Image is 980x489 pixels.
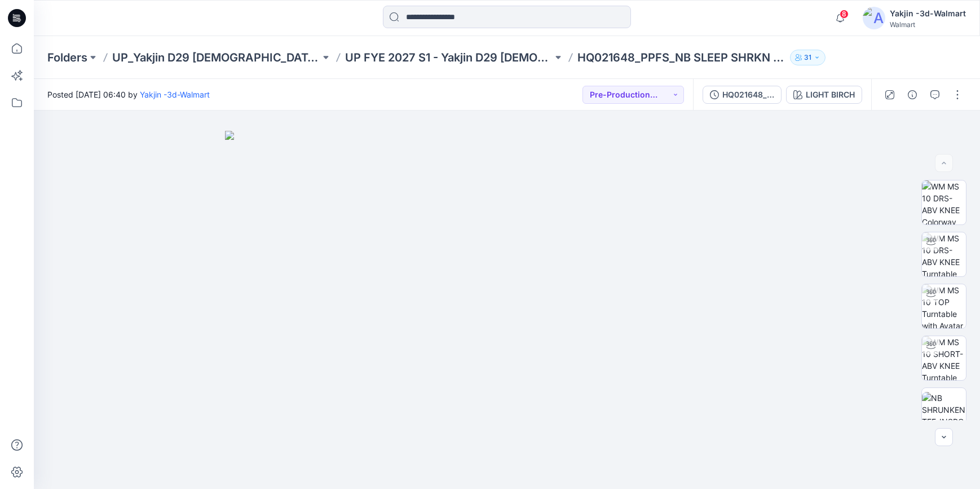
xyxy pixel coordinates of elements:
[922,336,966,380] img: WM MS 10 SHORT-ABV KNEE Turntable with Avatar
[863,7,885,29] img: avatar
[922,180,966,224] img: WM MS 10 DRS-ABV KNEE Colorway wo Avatar
[703,86,782,104] button: HQ021648_PPFS_NB SLEEP SHRKN SHORT SET
[345,50,553,65] a: UP FYE 2027 S1 - Yakjin D29 [DEMOGRAPHIC_DATA] Sleepwear
[890,7,966,20] div: Yakjin -3d-Walmart
[577,50,785,65] p: HQ021648_PPFS_NB SLEEP SHRKN SHORT SET
[903,86,921,104] button: Details
[722,89,774,101] div: HQ021648_PPFS_NB SLEEP SHRKN SHORT SET
[786,86,862,104] button: LIGHT BIRCH
[922,392,966,428] img: NB SHRUNKEN TEE_INSPO
[112,50,320,65] a: UP_Yakjin D29 [DEMOGRAPHIC_DATA] Sleep
[47,89,210,100] span: Posted [DATE] 06:40 by
[922,232,966,276] img: WM MS 10 DRS-ABV KNEE Turntable with Avatar
[47,50,87,65] a: Folders
[790,50,826,65] button: 31
[840,10,849,19] span: 8
[806,89,855,101] div: LIGHT BIRCH
[804,51,811,64] p: 31
[922,284,966,328] img: WM MS 10 TOP Turntable with Avatar
[890,20,966,29] div: Walmart
[140,90,210,99] a: Yakjin -3d-Walmart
